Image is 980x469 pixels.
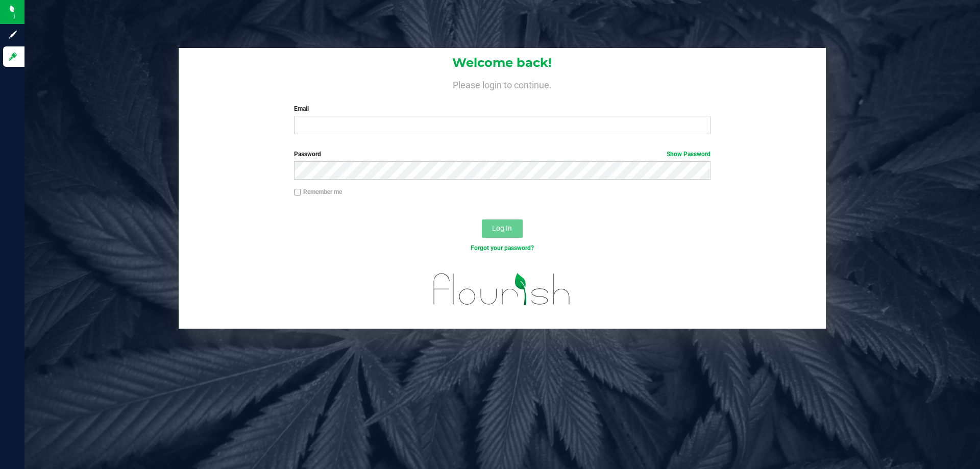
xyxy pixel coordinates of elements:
[8,52,18,62] inline-svg: Log in
[294,187,342,196] label: Remember me
[294,189,301,196] input: Remember me
[179,78,826,90] h4: Please login to continue.
[667,151,710,158] a: Show Password
[294,151,321,158] span: Password
[482,219,523,238] button: Log In
[471,244,534,252] a: Forgot your password?
[8,30,18,40] inline-svg: Sign up
[294,104,710,113] label: Email
[492,224,512,232] span: Log In
[179,56,826,69] h1: Welcome back!
[421,263,583,315] img: flourish_logo.svg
